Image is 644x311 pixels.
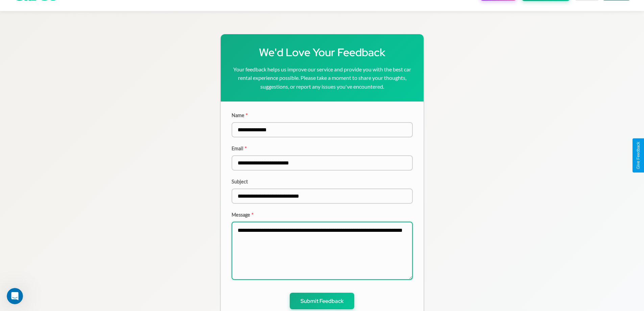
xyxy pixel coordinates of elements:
[232,65,413,91] p: Your feedback helps us improve our service and provide you with the best car rental experience po...
[232,212,413,218] label: Message
[232,112,413,118] label: Name
[232,146,413,151] label: Email
[232,179,413,184] label: Subject
[232,45,413,60] h1: We'd Love Your Feedback
[290,293,354,309] button: Submit Feedback
[7,288,23,304] iframe: Intercom live chat
[636,142,641,169] div: Give Feedback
